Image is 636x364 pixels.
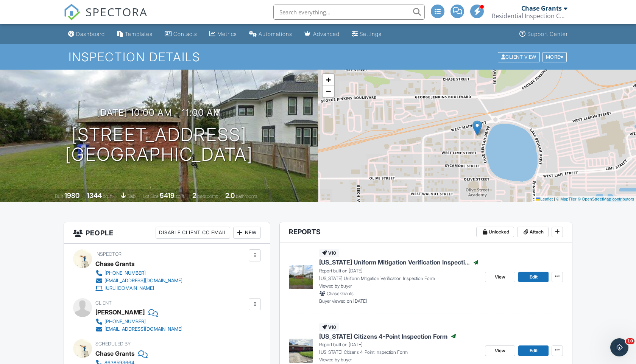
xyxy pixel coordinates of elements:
span: sq.ft. [176,193,185,199]
a: [URL][DOMAIN_NAME] [95,285,182,292]
a: © OpenStreetMap contributors [578,197,634,201]
a: © MapTiler [556,197,577,201]
div: [EMAIL_ADDRESS][DOMAIN_NAME] [104,278,182,284]
input: Search everything... [273,5,425,20]
div: Metrics [217,31,237,37]
div: [PERSON_NAME] [95,306,145,318]
a: Client View [497,54,542,59]
div: Chase Grants [95,258,134,269]
span: bedrooms [197,193,218,199]
a: [EMAIL_ADDRESS][DOMAIN_NAME] [95,325,182,333]
span: Lot Size [143,193,159,199]
a: SPECTORA [64,10,148,26]
span: SPECTORA [86,4,148,20]
span: 10 [626,338,634,344]
h3: [DATE] 10:00 am - 11:00 am [97,107,221,118]
span: sq. ft. [103,193,114,199]
a: Dashboard [65,27,108,41]
div: 1980 [64,191,79,199]
h3: People [64,222,270,244]
iframe: Intercom live chat [610,338,628,356]
div: Dashboard [76,31,105,37]
span: Scheduled By [95,341,131,347]
div: [PHONE_NUMBER] [104,319,146,325]
div: Chase Grants [95,348,134,359]
div: Support Center [527,31,568,37]
h1: [STREET_ADDRESS] [GEOGRAPHIC_DATA] [65,125,253,165]
div: 2.0 [225,191,235,199]
div: Residential Inspection Consultants [492,12,567,20]
span: Built [55,193,63,199]
a: Templates [114,27,156,41]
span: bathrooms [236,193,257,199]
a: Support Center [516,27,571,41]
span: slab [127,193,136,199]
a: Advanced [301,27,343,41]
div: Chase Grants [521,5,562,12]
div: [EMAIL_ADDRESS][DOMAIN_NAME] [104,326,182,332]
a: Leaflet [536,197,553,201]
a: Metrics [206,27,240,41]
a: Zoom out [323,86,334,97]
a: Settings [349,27,385,41]
div: 1344 [87,191,102,199]
div: Automations [259,31,292,37]
a: [PHONE_NUMBER] [95,269,182,277]
span: − [326,86,331,96]
div: More [542,52,567,62]
h1: Inspection Details [69,50,567,64]
div: Disable Client CC Email [156,227,230,239]
a: [EMAIL_ADDRESS][DOMAIN_NAME] [95,277,182,285]
a: Contacts [162,27,200,41]
div: [PHONE_NUMBER] [104,270,146,276]
div: 5419 [160,191,175,199]
div: New [233,227,261,239]
a: Automations (Advanced) [246,27,295,41]
div: [URL][DOMAIN_NAME] [104,285,154,291]
span: Inspector [95,251,122,257]
div: Advanced [313,31,340,37]
span: + [326,75,331,84]
span: | [554,197,555,201]
div: Settings [360,31,382,37]
div: Templates [125,31,153,37]
div: Contacts [173,31,197,37]
div: Client View [498,52,540,62]
div: 2 [192,191,196,199]
a: Zoom in [323,74,334,86]
img: Marker [472,120,482,136]
span: Client [95,300,112,306]
a: [PHONE_NUMBER] [95,318,182,325]
img: The Best Home Inspection Software - Spectora [64,4,80,20]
